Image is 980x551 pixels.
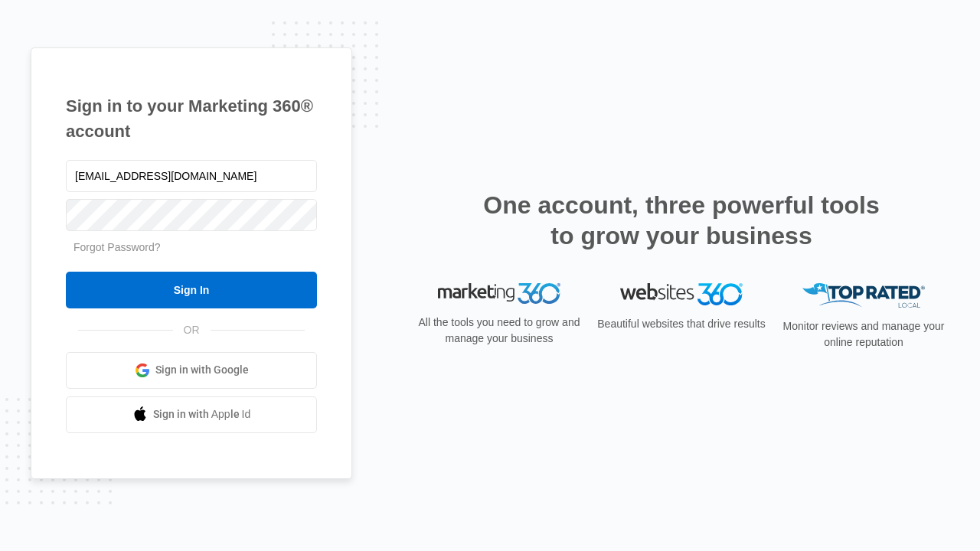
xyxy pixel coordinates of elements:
[620,283,743,305] img: Websites 360
[802,283,925,308] img: Top Rated Local
[155,362,249,378] span: Sign in with Google
[413,315,585,347] p: All the tools you need to grow and manage your business
[66,352,317,389] a: Sign in with Google
[66,160,317,192] input: Email
[778,318,949,350] p: Monitor reviews and manage your online reputation
[173,322,211,338] span: OR
[153,406,251,422] span: Sign in with Apple Id
[66,93,317,144] h1: Sign in to your Marketing 360® account
[479,190,884,251] h2: One account, three powerful tools to grow your business
[596,316,767,332] p: Beautiful websites that drive results
[438,283,560,305] img: Marketing 360
[66,396,317,433] a: Sign in with Apple Id
[66,272,317,308] input: Sign In
[73,241,161,253] a: Forgot Password?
